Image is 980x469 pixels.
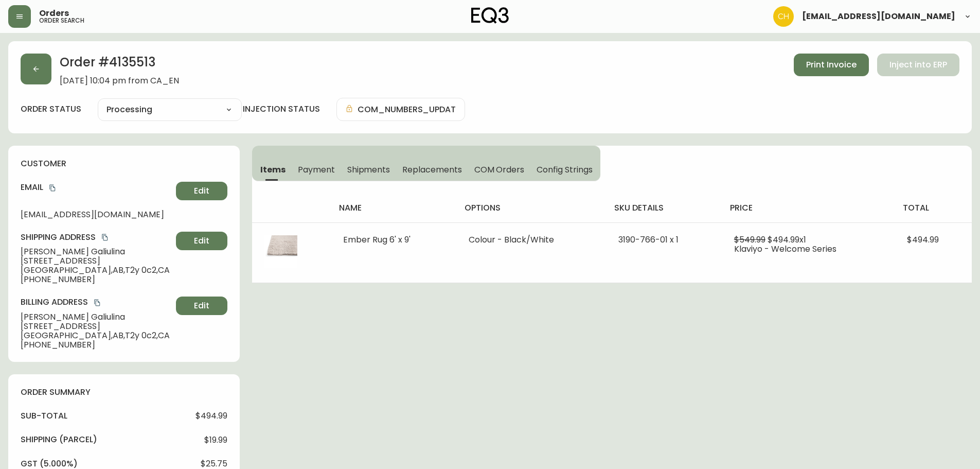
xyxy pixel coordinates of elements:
h4: name [339,202,448,214]
button: copy [100,232,110,242]
h4: price [730,202,886,214]
button: Edit [176,232,227,250]
span: Config Strings [537,164,592,175]
h4: Billing Address [21,297,172,308]
h4: total [903,202,964,214]
h4: customer [21,158,227,169]
img: 6288462cea190ebb98a2c2f3c744dd7e [773,6,794,27]
span: $494.99 [907,234,939,246]
span: [PERSON_NAME] Galiulina [21,247,172,256]
span: Klaviyo - Welcome Series [734,243,836,255]
h4: Shipping ( Parcel ) [21,434,97,445]
span: 3190-766-01 x 1 [618,234,679,246]
button: Print Invoice [794,54,869,76]
img: 740fd183-14eb-47c5-ae0e-96eff22d5264.jpg [264,235,297,268]
span: Items [260,164,286,175]
span: [STREET_ADDRESS] [21,256,172,266]
span: $549.99 [734,234,765,246]
button: copy [47,183,58,193]
span: COM Orders [474,164,525,175]
button: Edit [176,297,227,315]
span: Edit [194,300,209,311]
h4: order summary [21,387,227,398]
h4: Email [21,182,172,193]
h4: sku details [614,202,714,214]
img: logo [471,7,509,24]
span: Replacements [402,164,461,175]
h2: Order # 4135513 [60,54,179,76]
span: [DATE] 10:04 pm from CA_EN [60,76,179,85]
span: Ember Rug 6' x 9' [343,234,411,246]
span: $494.99 [195,411,227,421]
span: Edit [194,185,209,197]
button: copy [92,298,102,308]
span: [PERSON_NAME] Galiulina [21,312,172,322]
span: [PHONE_NUMBER] [21,340,172,350]
span: [EMAIL_ADDRESS][DOMAIN_NAME] [802,12,955,21]
span: $25.75 [201,459,227,468]
span: $494.99 x 1 [768,234,806,246]
span: $19.99 [204,436,227,445]
span: Shipments [347,164,390,175]
span: Edit [194,235,209,247]
button: Edit [176,182,227,200]
h5: order search [39,18,84,24]
h4: Shipping Address [21,232,172,243]
label: order status [21,103,81,115]
span: Orders [39,9,69,18]
h4: injection status [243,103,320,115]
span: [GEOGRAPHIC_DATA] , AB , T2y 0c2 , CA [21,331,172,340]
span: [GEOGRAPHIC_DATA] , AB , T2y 0c2 , CA [21,266,172,275]
span: [EMAIL_ADDRESS][DOMAIN_NAME] [21,210,172,219]
h4: options [465,202,598,214]
li: Colour - Black/White [469,235,594,245]
span: [PHONE_NUMBER] [21,275,172,284]
span: Payment [298,164,335,175]
span: [STREET_ADDRESS] [21,322,172,331]
h4: sub-total [21,410,67,422]
span: Print Invoice [806,59,857,71]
